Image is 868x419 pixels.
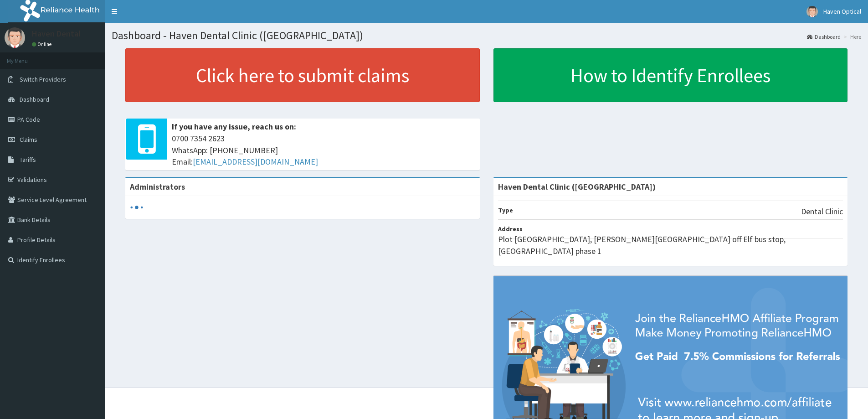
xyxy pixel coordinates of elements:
[498,225,523,233] b: Address
[172,133,475,168] span: 0700 7354 2623 WhatsApp: [PHONE_NUMBER] Email:
[130,201,144,214] svg: audio-loading
[112,30,861,41] h1: Dashboard - Haven Dental Clinic ([GEOGRAPHIC_DATA])
[498,233,843,257] p: Plot [GEOGRAPHIC_DATA], [PERSON_NAME][GEOGRAPHIC_DATA] off Elf bus stop, [GEOGRAPHIC_DATA] phase 1
[842,33,861,41] li: Here
[493,48,848,102] a: How to Identify Enrollees
[20,95,49,103] span: Dashboard
[807,33,841,41] a: Dashboard
[801,206,843,217] p: Dental Clinic
[32,30,81,38] p: Haven Dental
[498,181,656,192] strong: Haven Dental Clinic ([GEOGRAPHIC_DATA])
[5,27,25,48] img: User Image
[498,206,513,214] b: Type
[20,135,37,144] span: Claims
[20,155,36,164] span: Tariffs
[172,121,296,132] b: If you have any issue, reach us on:
[193,156,318,167] a: [EMAIL_ADDRESS][DOMAIN_NAME]
[125,48,480,102] a: Click here to submit claims
[130,181,185,192] b: Administrators
[823,7,861,16] span: Haven Optical
[20,75,66,83] span: Switch Providers
[32,41,54,47] a: Online
[806,6,818,17] img: User Image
